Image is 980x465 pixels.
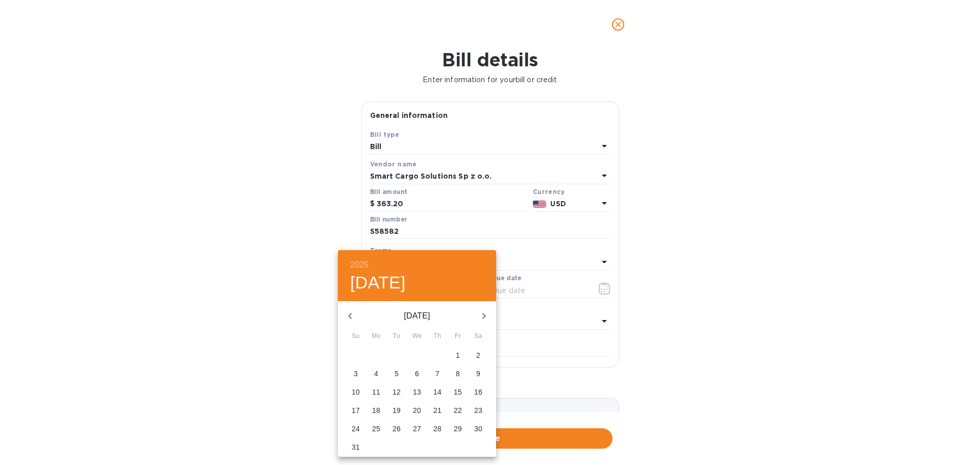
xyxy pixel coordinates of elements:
span: We [408,331,426,341]
p: 11 [372,387,380,397]
p: 29 [454,424,462,434]
button: 30 [469,420,487,438]
p: 21 [433,405,442,415]
p: 31 [352,442,360,452]
span: Tu [387,331,406,341]
span: Su [347,331,365,341]
button: 11 [367,383,385,402]
button: 25 [367,420,385,438]
button: 21 [428,402,447,420]
button: 31 [347,438,365,457]
p: 8 [456,369,460,379]
p: 19 [393,405,401,415]
button: 5 [387,365,406,383]
button: 3 [347,365,365,383]
p: 15 [454,387,462,397]
button: 7 [428,365,447,383]
p: 9 [476,369,480,379]
button: 20 [408,402,426,420]
p: 23 [474,405,482,415]
button: 19 [387,402,406,420]
span: Fr [449,331,467,341]
p: 17 [352,405,360,415]
p: 10 [352,387,360,397]
p: 16 [474,387,482,397]
p: 27 [413,424,421,434]
button: 2025 [350,258,369,272]
button: 9 [469,365,487,383]
button: 1 [449,347,467,365]
p: 5 [395,369,399,379]
p: 2 [476,350,480,360]
p: [DATE] [362,310,472,322]
button: 16 [469,383,487,402]
button: 23 [469,402,487,420]
p: 12 [393,387,401,397]
button: 26 [387,420,406,438]
button: 22 [449,402,467,420]
button: 4 [367,365,385,383]
span: Mo [367,331,385,341]
button: 8 [449,365,467,383]
button: [DATE] [350,272,406,293]
p: 18 [372,405,380,415]
p: 14 [433,387,442,397]
button: 10 [347,383,365,402]
p: 22 [454,405,462,415]
p: 26 [393,424,401,434]
p: 25 [372,424,380,434]
button: 29 [449,420,467,438]
button: 12 [387,383,406,402]
p: 3 [354,369,358,379]
button: 13 [408,383,426,402]
p: 7 [435,369,439,379]
button: 24 [347,420,365,438]
p: 28 [433,424,442,434]
button: 17 [347,402,365,420]
p: 30 [474,424,482,434]
span: Th [428,331,447,341]
button: 27 [408,420,426,438]
p: 24 [352,424,360,434]
p: 13 [413,387,421,397]
button: 14 [428,383,447,402]
p: 6 [415,369,419,379]
p: 4 [374,369,378,379]
p: 1 [456,350,460,360]
button: 18 [367,402,385,420]
button: 6 [408,365,426,383]
p: 20 [413,405,421,415]
button: 2 [469,347,487,365]
button: 28 [428,420,447,438]
button: 15 [449,383,467,402]
span: Sa [469,331,487,341]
